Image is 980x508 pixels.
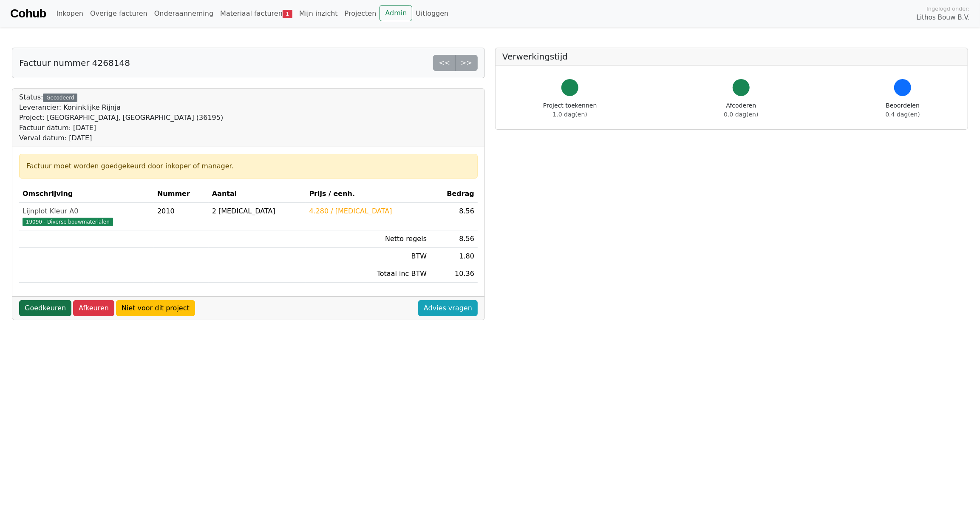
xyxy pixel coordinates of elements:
[926,5,970,13] span: Ingelogd onder:
[724,101,758,119] div: Afcoderen
[553,111,587,118] span: 1.0 dag(en)
[380,5,412,21] a: Admin
[23,218,113,226] span: 19090 - Diverse bouwmaterialen
[26,161,470,171] div: Factuur moet worden goedgekeurd door inkoper of manager.
[412,5,452,22] a: Uitloggen
[116,300,195,316] a: Niet voor dit project
[19,102,223,113] div: Leverancier: Koninklijke Rijnja
[306,265,431,283] td: Totaal inc BTW
[430,185,478,203] th: Bedrag
[886,101,920,119] div: Beoordelen
[209,185,306,203] th: Aantal
[430,265,478,283] td: 10.36
[724,111,758,118] span: 0.0 dag(en)
[23,206,150,227] a: Lijnplot Kleur A019090 - Diverse bouwmaterialen
[19,123,223,133] div: Factuur datum: [DATE]
[306,185,431,203] th: Prijs / eenh.
[19,300,71,316] a: Goedkeuren
[19,185,154,203] th: Omschrijving
[217,5,296,22] a: Materiaal facturen1
[502,51,961,62] h5: Verwerkingstijd
[73,300,114,316] a: Afkeuren
[418,300,478,316] a: Advies vragen
[430,248,478,265] td: 1.80
[10,3,46,24] a: Cohub
[19,92,223,143] div: Status:
[19,58,130,68] h5: Factuur nummer 4268148
[19,113,223,123] div: Project: [GEOGRAPHIC_DATA], [GEOGRAPHIC_DATA] (36195)
[430,230,478,248] td: 8.56
[296,5,341,22] a: Mijn inzicht
[543,101,597,119] div: Project toekennen
[309,206,427,216] div: 4.280 / [MEDICAL_DATA]
[19,133,223,143] div: Verval datum: [DATE]
[53,5,86,22] a: Inkopen
[23,206,150,216] div: Lijnplot Kleur A0
[886,111,920,118] span: 0.4 dag(en)
[917,13,970,23] span: Lithos Bouw B.V.
[87,5,151,22] a: Overige facturen
[212,206,303,216] div: 2 [MEDICAL_DATA]
[154,185,209,203] th: Nummer
[341,5,380,22] a: Projecten
[430,203,478,230] td: 8.56
[43,94,77,102] div: Gecodeerd
[306,230,431,248] td: Netto regels
[283,10,292,18] span: 1
[151,5,217,22] a: Onderaanneming
[306,248,431,265] td: BTW
[154,203,209,230] td: 2010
